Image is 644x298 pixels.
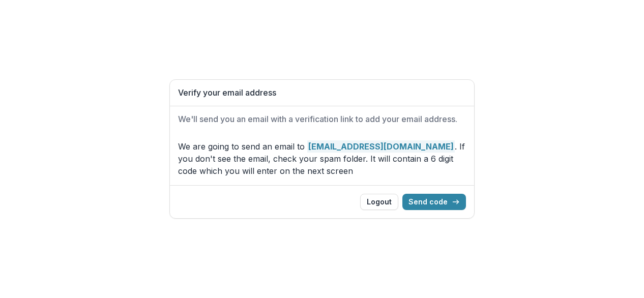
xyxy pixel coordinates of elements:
[360,194,398,210] button: Logout
[307,140,455,153] strong: [EMAIL_ADDRESS][DOMAIN_NAME]
[178,114,466,124] h2: We'll send you an email with a verification link to add your email address.
[178,140,466,177] p: We are going to send an email to . If you don't see the email, check your spam folder. It will co...
[402,194,466,210] button: Send code
[178,88,466,98] h1: Verify your email address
